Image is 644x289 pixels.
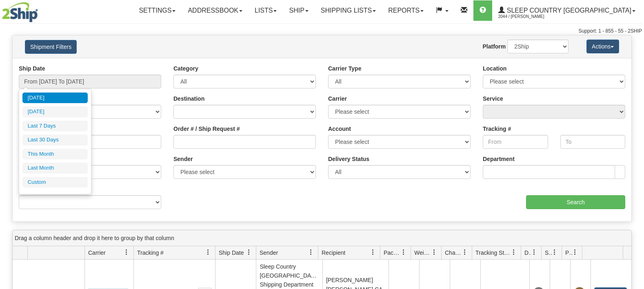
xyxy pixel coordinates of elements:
[498,13,560,21] span: 2044 / [PERSON_NAME]
[22,149,88,160] li: This Month
[2,28,642,35] div: Support: 1 - 855 - 55 - 2SHIP
[304,245,318,259] a: Sender filter column settings
[315,0,382,21] a: Shipping lists
[483,125,511,133] label: Tracking #
[526,195,625,209] input: Search
[173,125,240,133] label: Order # / Ship Request #
[22,93,88,104] li: [DATE]
[560,135,626,149] input: To
[182,0,249,21] a: Addressbook
[22,163,88,174] li: Last Month
[384,249,401,257] span: Packages
[88,249,106,257] span: Carrier
[173,155,193,163] label: Sender
[249,0,283,21] a: Lists
[568,245,582,259] a: Pickup Status filter column settings
[22,177,88,188] li: Custom
[120,245,133,259] a: Carrier filter column settings
[483,135,548,149] input: From
[22,121,88,132] li: Last 7 Days
[328,95,347,103] label: Carrier
[283,0,314,21] a: Ship
[328,125,351,133] label: Account
[173,64,198,73] label: Category
[527,245,541,259] a: Delivery Status filter column settings
[524,249,531,257] span: Delivery Status
[414,249,431,257] span: Weight
[219,249,244,257] span: Ship Date
[397,245,411,259] a: Packages filter column settings
[2,2,38,22] img: logo2044.jpg
[133,0,182,21] a: Settings
[548,245,562,259] a: Shipment Issues filter column settings
[483,64,506,73] label: Location
[482,42,506,51] label: Platform
[483,95,503,103] label: Service
[201,245,215,259] a: Tracking # filter column settings
[458,245,472,259] a: Charge filter column settings
[173,95,204,103] label: Destination
[492,0,642,21] a: Sleep Country [GEOGRAPHIC_DATA] 2044 / [PERSON_NAME]
[366,245,380,259] a: Recipient filter column settings
[260,249,278,257] span: Sender
[586,40,619,53] button: Actions
[483,155,515,163] label: Department
[427,245,441,259] a: Weight filter column settings
[625,103,643,186] iframe: chat widget
[328,64,361,73] label: Carrier Type
[507,245,521,259] a: Tracking Status filter column settings
[545,249,552,257] span: Shipment Issues
[565,249,572,257] span: Pickup Status
[13,230,631,246] div: grid grouping header
[242,245,256,259] a: Ship Date filter column settings
[19,64,45,73] label: Ship Date
[505,7,631,14] span: Sleep Country [GEOGRAPHIC_DATA]
[22,135,88,146] li: Last 30 Days
[475,249,511,257] span: Tracking Status
[322,249,345,257] span: Recipient
[328,155,369,163] label: Delivery Status
[137,249,164,257] span: Tracking #
[445,249,462,257] span: Charge
[25,40,77,54] button: Shipment Filters
[382,0,430,21] a: Reports
[22,106,88,117] li: [DATE]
